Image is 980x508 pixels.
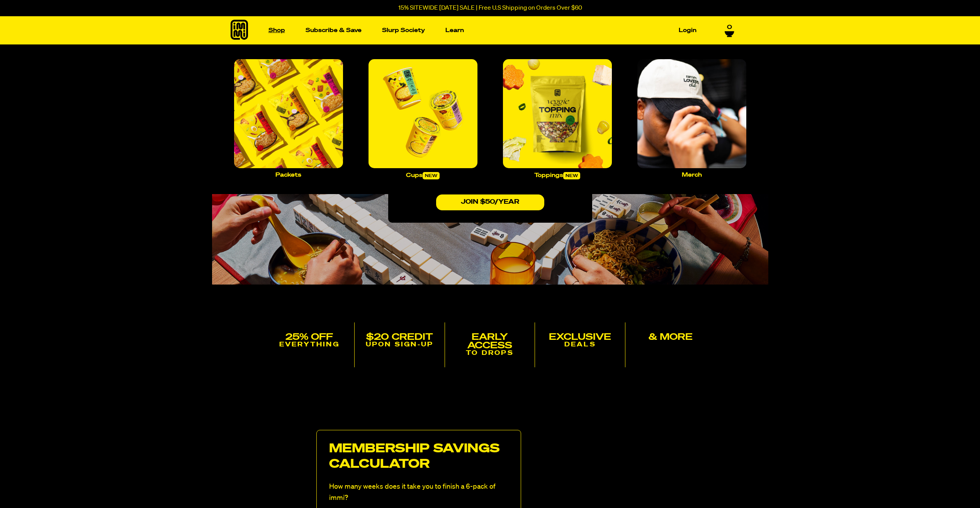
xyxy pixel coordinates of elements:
[503,59,612,168] img: Toppings_large.jpg
[275,172,301,178] p: Packets
[406,172,440,179] p: Cups
[302,24,365,36] a: Subscribe & Save
[265,310,716,322] h2: JOIN THE SOCIETY
[563,172,580,179] span: new
[448,333,532,350] h5: Early Access
[329,441,508,481] h4: MEMBERSHIP SAVINGS CALCULATOR
[628,333,712,341] h5: & MORE
[365,56,481,182] a: Cupsnew
[423,172,440,179] span: new
[231,56,346,181] a: Packets
[448,350,532,357] p: TO DROPS
[725,24,734,37] a: 0
[379,24,428,36] a: Slurp Society
[234,59,343,168] img: Packets_large.jpg
[436,194,544,210] button: JOIN $50/yEAr
[538,333,622,341] h5: EXCLUSIVE
[329,481,508,504] p: How many weeks does it take you to finish a 6-pack of immi?
[398,5,582,12] p: 15% SITEWIDE [DATE] SALE | Free U.S Shipping on Orders Over $60
[682,172,702,178] p: Merch
[358,341,442,348] p: UPON SIGN-UP
[637,59,746,168] img: Merch_large.jpg
[268,341,352,348] p: EVERYTHING
[442,24,467,36] a: Learn
[369,59,477,168] img: Cups_large.jpg
[265,16,700,44] nav: Main navigation
[500,56,615,182] a: Toppingsnew
[358,333,442,341] h5: $20 CREDIT
[534,172,580,179] p: Toppings
[268,333,352,341] h5: 25% off
[265,24,288,36] a: Shop
[727,24,732,31] span: 0
[538,341,622,348] p: DEALS
[676,24,700,36] a: Login
[634,56,749,181] a: Merch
